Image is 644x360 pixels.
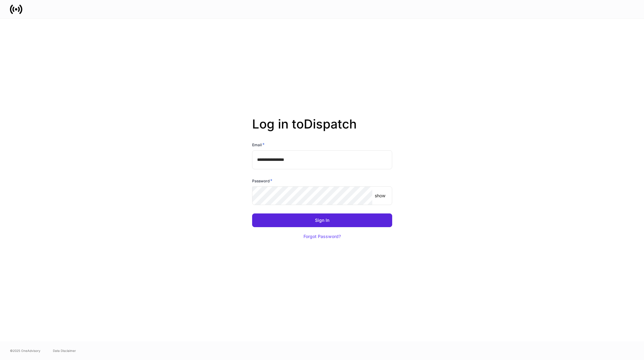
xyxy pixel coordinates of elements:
[10,348,40,353] span: © 2025 OneAdvisory
[380,156,387,163] keeper-lock: Open Keeper Popup
[315,218,329,222] div: Sign In
[296,230,349,243] button: Forgot Password?
[252,142,265,148] h6: Email
[303,234,341,239] div: Forgot Password?
[252,213,392,227] button: Sign In
[53,348,76,353] a: Data Disclaimer
[375,193,385,199] p: show
[252,178,272,184] h6: Password
[252,117,392,142] h2: Log in to Dispatch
